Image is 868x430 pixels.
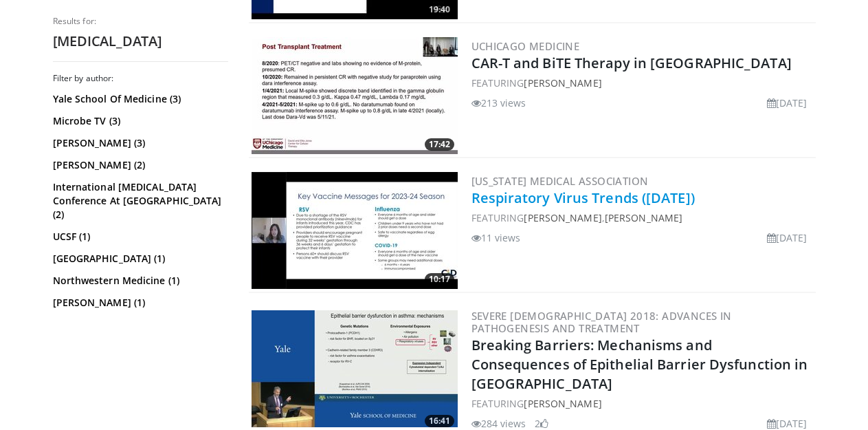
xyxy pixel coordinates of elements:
a: 17:42 [252,37,458,154]
div: FEATURING [471,396,813,411]
a: CAR-T and BiTE Therapy in [GEOGRAPHIC_DATA] [471,54,792,72]
a: UChicago Medicine [471,39,580,53]
a: [PERSON_NAME] [524,76,601,89]
div: FEATURING [471,76,813,90]
a: [GEOGRAPHIC_DATA] (1) [53,252,225,266]
a: Respiratory Virus Trends ([DATE]) [471,189,695,207]
li: 213 views [471,96,526,110]
img: 920cc7ce-17b7-479a-b6a7-fb7fe890a610.300x170_q85_crop-smart_upscale.jpg [252,310,458,427]
li: [DATE] [767,96,808,110]
img: 156b8727-6c4e-473f-8b99-60b6e9b8c048.300x170_q85_crop-smart_upscale.jpg [252,172,458,289]
h2: [MEDICAL_DATA] [53,32,228,50]
a: [US_STATE] Medical Association [471,174,649,188]
a: [PERSON_NAME] (2) [53,158,225,172]
a: Yale School Of Medicine (3) [53,92,225,106]
span: 16:41 [425,415,454,427]
span: 19:40 [425,3,454,16]
a: International [MEDICAL_DATA] Conference At [GEOGRAPHIC_DATA] (2) [53,180,225,222]
a: 16:41 [252,310,458,427]
a: Breaking Barriers: Mechanisms and Consequences of Epithelial Barrier Dysfunction in [GEOGRAPHIC_D... [471,336,808,393]
li: [DATE] [767,230,808,245]
p: Results for: [53,16,228,27]
div: FEATURING , [471,211,813,225]
a: [PERSON_NAME] [524,397,601,410]
span: 17:42 [425,138,454,151]
a: [PERSON_NAME] [605,211,682,224]
a: Microbe TV (3) [53,114,225,128]
a: [PERSON_NAME] (1) [53,296,225,310]
h3: Filter by author: [53,73,228,84]
a: 10:17 [252,172,458,289]
a: [PERSON_NAME] (3) [53,136,225,150]
a: [PERSON_NAME] [524,211,601,224]
a: Severe [DEMOGRAPHIC_DATA] 2018: Advances in Pathogenesis and Treatment [471,309,732,335]
a: Northwestern Medicine (1) [53,274,225,288]
img: 37f4fe91-e677-4f43-a793-7e51ea64ace3.300x170_q85_crop-smart_upscale.jpg [252,37,458,154]
li: 11 views [471,230,521,245]
span: 10:17 [425,273,454,286]
a: UCSF (1) [53,230,225,244]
